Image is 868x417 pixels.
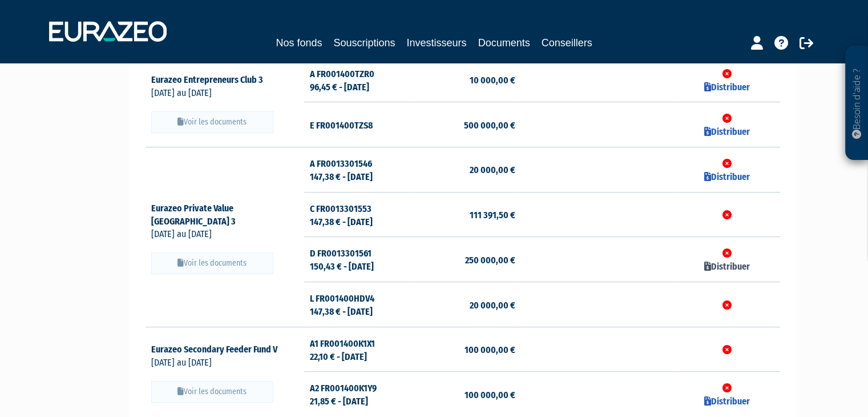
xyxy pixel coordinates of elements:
[410,372,515,416] td: 100 000,00 €
[410,282,515,327] td: 20 000,00 €
[304,372,410,416] td: A2 FR001400K1Y9 21,85 € - [DATE]
[704,82,750,93] a: Distribuer
[410,237,515,282] td: 250 000,00 €
[49,21,167,42] img: 1732889491-logotype_eurazeo_blanc_rvb.png
[151,381,273,403] button: Voir les documents
[410,147,515,193] td: 20 000,00 €
[151,357,212,368] span: [DATE] au [DATE]
[704,171,750,182] a: Distribuer
[304,282,410,327] td: L FR001400HDV4 147,38 € - [DATE]
[410,57,515,102] td: 10 000,00 €
[333,35,395,51] a: Souscriptions
[151,203,246,227] a: Eurazeo Private Value [GEOGRAPHIC_DATA] 3
[304,237,410,282] td: D FR0013301561 150,43 € - [DATE]
[304,102,410,147] td: E FR001400TZS8
[850,52,863,155] p: Besoin d'aide ?
[410,327,515,372] td: 100 000,00 €
[542,35,592,51] a: Conseillers
[151,74,273,85] a: Eurazeo Entrepreneurs Club 3
[406,35,466,51] a: Investisseurs
[151,344,288,355] a: Eurazeo Secondary Feeder Fund V
[151,111,273,133] button: Voir les documents
[704,396,750,407] a: Distribuer
[410,102,515,147] td: 500 000,00 €
[478,35,530,51] a: Documents
[410,192,515,237] td: 111 391,50 €
[304,327,410,372] td: A1 FR001400K1X1 22,10 € - [DATE]
[276,35,322,51] a: Nos fonds
[304,57,410,102] td: A FR001400TZR0 96,45 € - [DATE]
[704,261,750,272] a: Distribuer
[151,228,212,239] span: [DATE] au [DATE]
[151,87,212,98] span: [DATE] au [DATE]
[304,147,410,193] td: A FR0013301546 147,38 € - [DATE]
[704,126,750,137] a: Distribuer
[151,252,273,274] button: Voir les documents
[304,192,410,237] td: C FR0013301553 147,38 € - [DATE]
